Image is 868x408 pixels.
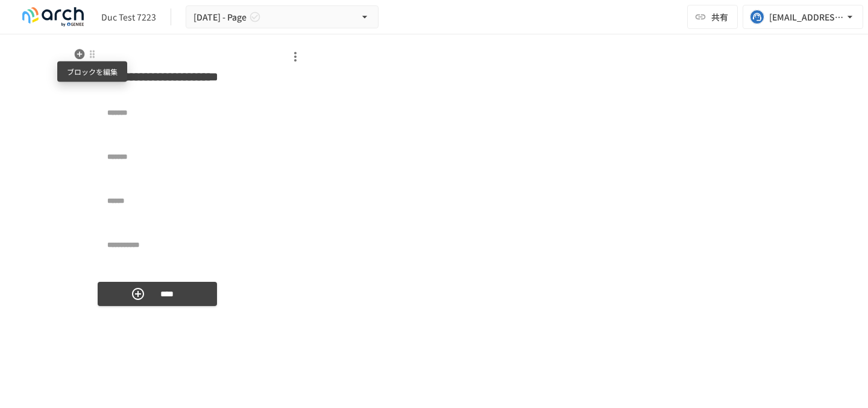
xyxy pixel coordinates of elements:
[14,7,92,27] img: logo-default@2x-9cf2c760.svg
[101,11,156,24] div: Duc Test 7223
[687,5,738,29] button: 共有
[186,5,379,29] button: [DATE] - Page
[769,10,844,25] div: [EMAIL_ADDRESS][DOMAIN_NAME]
[193,10,247,25] span: [DATE] - Page
[711,10,728,24] span: 共有
[743,5,863,29] button: [EMAIL_ADDRESS][DOMAIN_NAME]
[57,62,127,82] div: ブロックを編集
